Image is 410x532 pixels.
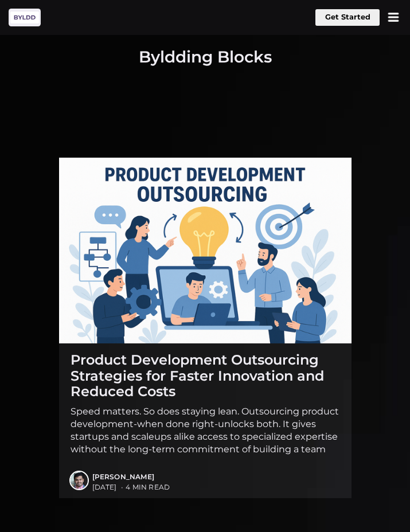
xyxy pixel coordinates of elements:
[59,158,352,344] img: Product Development Outsourcing Strategies for Faster Innovation and Reduced Costs
[71,352,340,400] h2: Product Development Outsourcing Strategies for Faster Innovation and Reduced Costs
[71,343,340,464] a: Product Development Outsourcing Strategies for Faster Innovation and Reduced Costs Speed matters....
[92,472,155,481] a: [PERSON_NAME]
[121,482,123,492] span: •
[139,46,272,68] h1: Byldding Blocks
[92,483,117,491] time: [DATE]
[71,472,88,489] img: Ayush Singhvi
[71,405,340,456] p: Speed matters. So does staying lean. Outsourcing product development-when done right-unlocks both...
[92,482,340,492] span: 4 min read
[315,9,380,26] button: Get Started
[9,9,41,26] img: Byldd - Product Development Company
